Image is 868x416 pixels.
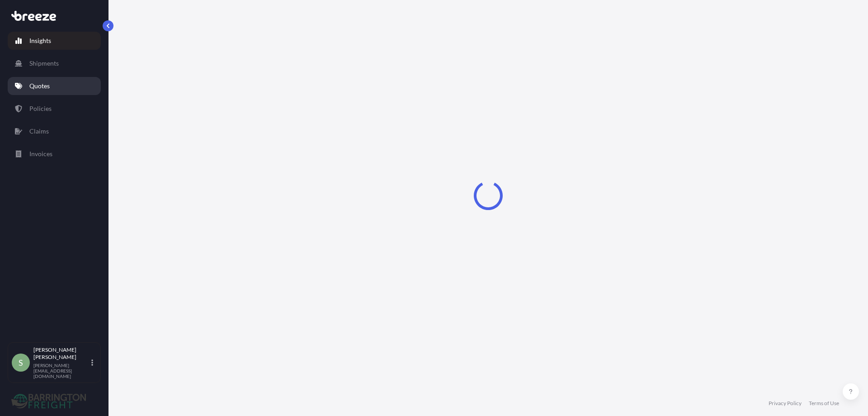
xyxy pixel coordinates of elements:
img: organization-logo [11,394,86,408]
p: Shipments [29,59,59,68]
a: Privacy Policy [769,400,802,407]
span: S [19,358,23,367]
a: Quotes [8,77,101,95]
p: [PERSON_NAME][EMAIL_ADDRESS][DOMAIN_NAME] [33,363,90,379]
p: Quotes [29,81,50,91]
p: Policies [29,104,52,113]
p: Claims [29,127,49,136]
a: Shipments [8,54,101,72]
a: Policies [8,100,101,118]
a: Insights [8,32,101,50]
p: Invoices [29,149,52,158]
p: [PERSON_NAME] [PERSON_NAME] [33,346,90,361]
p: Insights [29,36,51,45]
a: Terms of Use [809,400,839,407]
a: Invoices [8,145,101,163]
a: Claims [8,122,101,140]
